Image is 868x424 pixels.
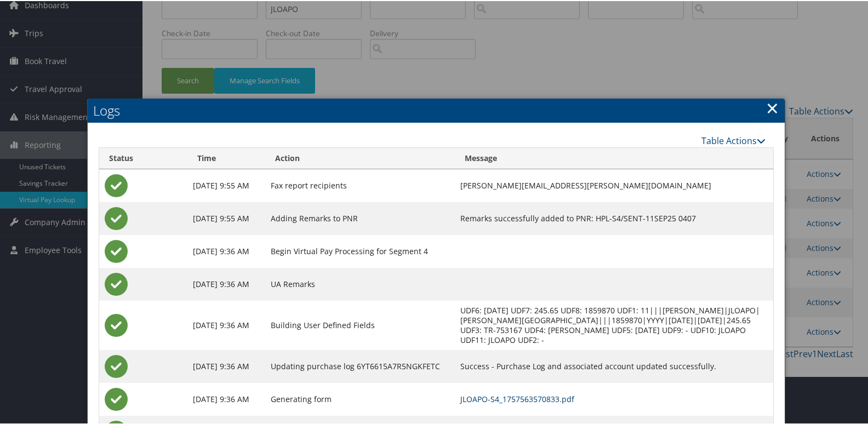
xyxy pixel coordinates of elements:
th: Action: activate to sort column ascending [265,147,455,168]
td: [DATE] 9:36 AM [187,234,265,267]
td: Building User Defined Fields [265,300,455,349]
td: Begin Virtual Pay Processing for Segment 4 [265,234,455,267]
td: Generating form [265,382,455,415]
th: Message: activate to sort column ascending [455,147,773,168]
td: UA Remarks [265,267,455,300]
th: Status: activate to sort column ascending [99,147,187,168]
a: Table Actions [701,134,766,146]
td: Adding Remarks to PNR [265,201,455,234]
td: [DATE] 9:36 AM [187,300,265,349]
td: Remarks successfully added to PNR: HPL-S4/SENT-11SEP25 0407 [455,201,773,234]
a: Close [766,96,779,118]
h2: Logs [88,98,785,122]
td: Updating purchase log 6YT6615A7R5NGKFETC [265,349,455,382]
td: [PERSON_NAME][EMAIL_ADDRESS][PERSON_NAME][DOMAIN_NAME] [455,168,773,201]
td: [DATE] 9:55 AM [187,201,265,234]
th: Time: activate to sort column ascending [187,147,265,168]
td: [DATE] 9:36 AM [187,349,265,382]
td: Success - Purchase Log and associated account updated successfully. [455,349,773,382]
td: [DATE] 9:36 AM [187,382,265,415]
td: UDF6: [DATE] UDF7: 245.65 UDF8: 1859870 UDF1: 11|||[PERSON_NAME]|JLOAPO|[PERSON_NAME][GEOGRAPHIC_... [455,300,773,349]
a: JLOAPO-S4_1757563570833.pdf [460,393,574,403]
td: Fax report recipients [265,168,455,201]
td: [DATE] 9:55 AM [187,168,265,201]
td: [DATE] 9:36 AM [187,267,265,300]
